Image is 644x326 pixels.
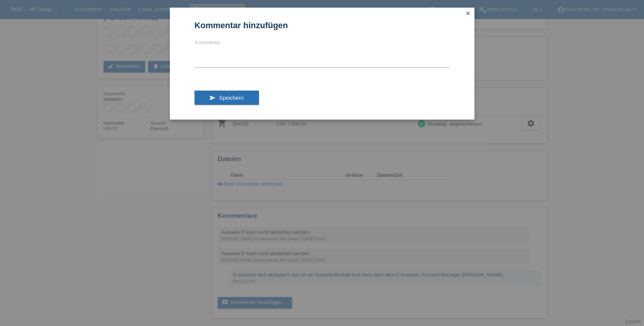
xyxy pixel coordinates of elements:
a: close [463,10,473,18]
i: close [465,10,471,16]
button: send Speichern [195,91,259,105]
i: send [210,95,216,101]
span: Speichern [219,95,243,101]
h1: Kommentar hinzufügen [195,21,450,30]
